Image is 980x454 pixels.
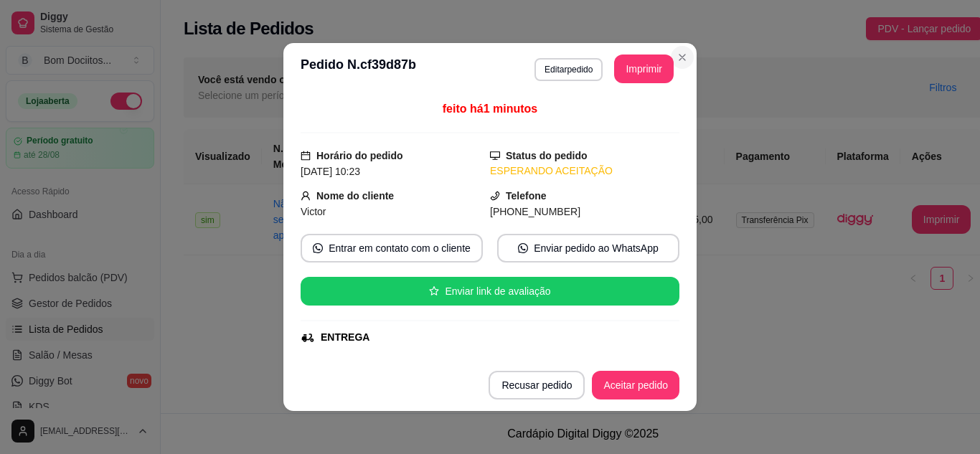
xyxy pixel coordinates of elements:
[301,234,483,263] button: whats-appEntrar em contato com o cliente
[316,150,403,161] strong: Horário do pedido
[301,206,326,217] span: Victor
[518,243,528,253] span: whats-app
[316,190,394,202] strong: Nome do cliente
[301,55,416,83] h3: Pedido N. cf39d87b
[497,234,679,263] button: whats-appEnviar pedido ao WhatsApp
[313,243,323,253] span: whats-app
[506,150,588,161] strong: Status do pedido
[429,286,439,296] span: star
[301,151,311,161] span: calendar
[301,277,679,306] button: starEnviar link de avaliação
[489,371,585,399] button: Recusar pedido
[443,103,537,115] span: feito há 1 minutos
[614,55,674,83] button: Imprimir
[321,330,369,345] div: ENTREGA
[671,46,694,69] button: Close
[506,190,547,202] strong: Telefone
[592,371,679,399] button: Aceitar pedido
[301,166,360,177] span: [DATE] 10:23
[534,58,603,81] button: Editarpedido
[490,151,500,161] span: desktop
[490,191,500,201] span: phone
[490,164,679,179] div: ESPERANDO ACEITAÇÃO
[490,206,580,217] span: [PHONE_NUMBER]
[301,191,311,201] span: user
